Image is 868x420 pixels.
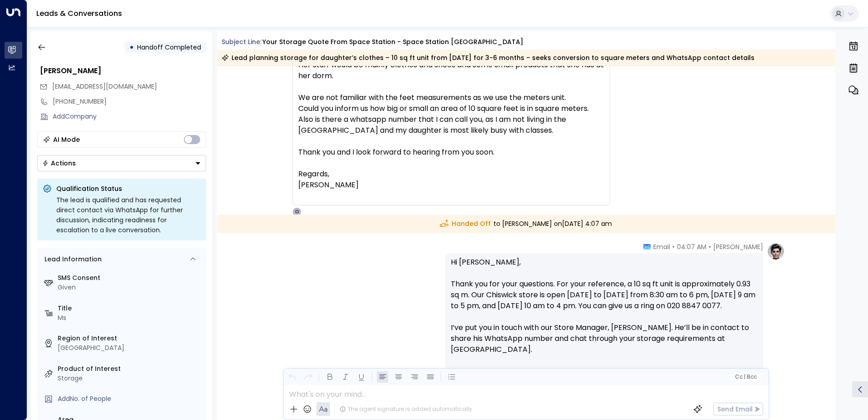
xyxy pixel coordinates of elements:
[58,364,202,374] label: Product of Interest
[286,371,298,383] button: Undo
[56,195,201,235] div: The lead is qualified and has requested direct contact via WhatsApp for further discussion, indic...
[767,242,785,260] img: profile-logo.png
[58,313,202,323] div: Ms
[298,180,604,190] div: [PERSON_NAME]
[37,155,206,171] div: Button group with a nested menu
[58,343,202,353] div: [GEOGRAPHIC_DATA]
[40,65,206,76] div: [PERSON_NAME]
[262,37,523,47] div: Your storage quote from Space Station - Space Station [GEOGRAPHIC_DATA]
[53,135,80,144] div: AI Mode
[58,304,202,313] label: Title
[744,374,745,380] span: |
[129,39,134,55] div: •
[731,373,760,381] button: Cc|Bcc
[340,405,472,413] div: The agent signature is added automatically
[56,184,201,193] p: Qualification Status
[677,242,706,251] span: 04:07 AM
[42,159,76,167] div: Actions
[52,82,157,91] span: wdhahana@gmail.com
[36,8,122,19] a: Leads & Conversations
[298,147,604,158] div: Thank you and I look forward to hearing from you soon.
[672,242,675,251] span: •
[302,371,314,383] button: Redo
[137,43,201,52] span: Handoff Completed
[37,155,206,171] button: Actions
[58,283,202,292] div: Given
[58,273,202,283] label: SMS Consent
[713,242,763,251] span: [PERSON_NAME]
[292,207,301,216] div: O
[58,374,202,383] div: Storage
[298,60,604,81] div: Her stuff would be mainly clothes and shoes and some small products that she has at her dorm.
[451,257,758,388] p: Hi [PERSON_NAME], Thank you for your questions. For your reference, a 10 sq ft unit is approximat...
[735,374,756,380] span: Cc Bcc
[440,219,491,229] span: Handed Off
[41,255,102,264] div: Lead Information
[58,334,202,343] label: Region of Interest
[298,169,604,180] div: Regards,
[53,97,206,106] div: [PHONE_NUMBER]
[53,112,206,121] div: AddCompany
[709,242,711,251] span: •
[222,53,755,62] div: Lead planning storage for daughter’s clothes – 10 sq ft unit from [DATE] for 3-6 months – seeks c...
[58,394,202,404] div: AddNo. of People
[217,215,836,233] div: to [PERSON_NAME] on [DATE] 4:07 am
[52,82,157,91] span: [EMAIL_ADDRESS][DOMAIN_NAME]
[653,242,670,251] span: Email
[222,37,261,46] span: Subject Line:
[298,92,604,136] div: We are not familiar with the feet measurements as we use the meters unit. Could you inform us how...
